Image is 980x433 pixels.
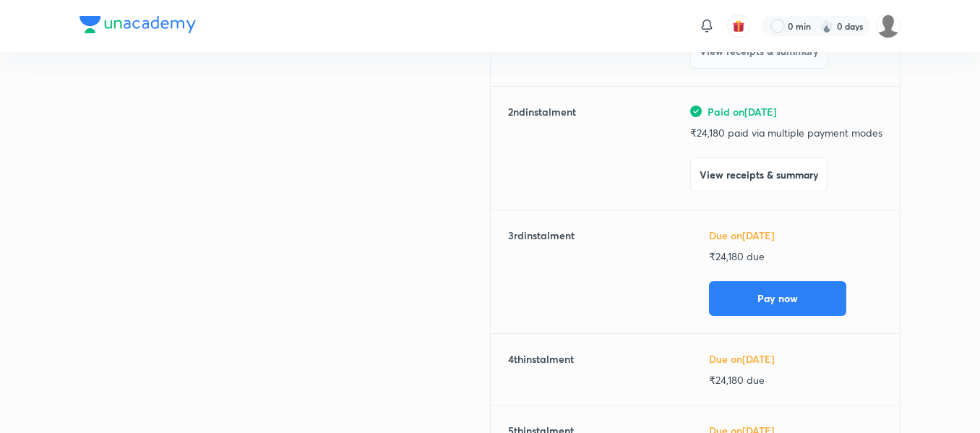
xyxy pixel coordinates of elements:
img: streak [820,19,834,33]
button: avatar [727,14,750,38]
h6: 3 rd instalment [508,228,575,316]
img: green-tick [690,106,702,117]
p: ₹ 24,180 paid via multiple payment modes [690,125,882,140]
p: ₹ 24,180 due [709,249,882,264]
img: Devadarshan M [876,14,901,38]
img: avatar [732,20,745,33]
span: Paid on [DATE] [708,104,777,119]
button: Pay now [709,281,846,316]
button: View receipts & summary [690,158,828,192]
img: Company Logo [79,16,196,33]
p: ₹ 24,180 due [709,372,882,387]
h6: 4 th instalment [508,351,574,387]
h6: Due on [DATE] [709,228,882,243]
a: Company Logo [79,16,196,37]
h6: Due on [DATE] [709,351,882,366]
h6: 2 nd instalment [508,104,576,192]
